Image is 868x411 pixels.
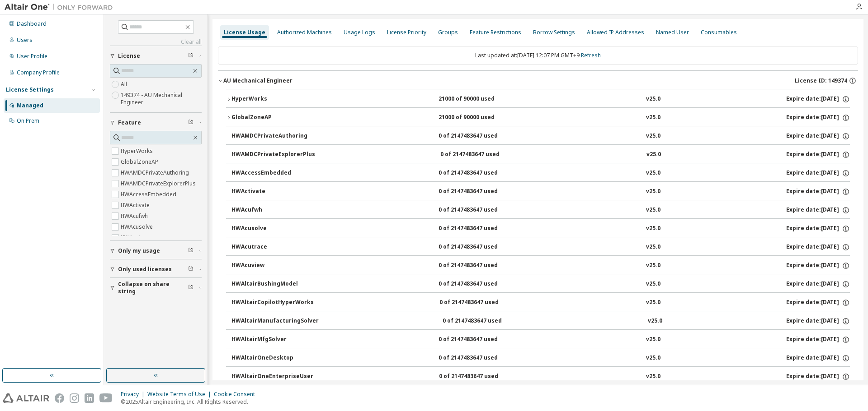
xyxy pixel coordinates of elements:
label: 149374 - AU Mechanical Engineer [121,90,202,108]
button: License [110,46,202,66]
a: Refresh [581,51,601,59]
div: Website Terms of Use [147,391,214,398]
div: Expire date: [DATE] [786,354,850,362]
div: Borrow Settings [533,29,575,36]
label: All [121,79,129,90]
div: 0 of 2147483647 used [440,151,522,159]
button: HWAltairOneDesktop0 of 2147483647 usedv25.0Expire date:[DATE] [231,348,850,368]
label: HWAccessEmbedded [121,189,178,200]
div: 0 of 2147483647 used [439,299,521,307]
div: Expire date: [DATE] [786,132,850,140]
div: License Settings [6,86,54,93]
span: Collapse on share string [118,281,188,295]
button: Only my usage [110,241,202,261]
div: Expire date: [DATE] [786,243,850,251]
span: Clear filter [188,119,193,126]
div: HyperWorks [231,95,313,103]
button: HWAcufwh0 of 2147483647 usedv25.0Expire date:[DATE] [231,200,850,220]
div: Expire date: [DATE] [786,262,850,270]
a: Clear all [110,38,202,46]
img: linkedin.svg [85,393,94,403]
div: GlobalZoneAP [231,114,313,122]
div: v25.0 [646,188,660,196]
div: 0 of 2147483647 used [439,243,520,251]
label: HWAcusolve [121,222,155,232]
div: Expire date: [DATE] [786,95,850,103]
div: 0 of 2147483647 used [439,354,520,362]
button: HWAltairMfgSolver0 of 2147483647 usedv25.0Expire date:[DATE] [231,330,850,350]
button: Feature [110,113,202,133]
div: 0 of 2147483647 used [439,336,520,344]
label: GlobalZoneAP [121,157,160,167]
div: HWAccessEmbedded [231,169,313,177]
span: Clear filter [188,247,193,254]
div: 21000 of 90000 used [439,114,520,122]
div: HWAcutrace [231,243,313,251]
span: Clear filter [188,266,193,273]
div: Allowed IP Addresses [587,29,644,36]
div: Company Profile [17,69,60,76]
label: HWAcutrace [121,232,154,243]
div: v25.0 [646,354,660,362]
div: Expire date: [DATE] [786,373,850,381]
span: License ID: 149374 [795,77,847,84]
div: v25.0 [646,206,660,214]
div: Users [17,37,33,44]
p: © 2025 Altair Engineering, Inc. All Rights Reserved. [121,398,260,406]
div: Expire date: [DATE] [786,188,850,196]
div: Expire date: [DATE] [786,299,850,307]
div: v25.0 [646,299,660,307]
div: Privacy [121,391,147,398]
div: v25.0 [646,225,660,233]
div: Expire date: [DATE] [786,225,850,233]
div: 0 of 2147483647 used [439,373,520,381]
div: On Prem [17,117,39,125]
img: instagram.svg [70,393,79,403]
div: v25.0 [646,169,660,177]
button: HWAltairCopilotHyperWorks0 of 2147483647 usedv25.0Expire date:[DATE] [231,293,850,313]
div: License Priority [387,29,426,36]
div: HWAltairCopilotHyperWorks [231,299,314,307]
div: Authorized Machines [277,29,332,36]
div: Expire date: [DATE] [786,317,850,325]
div: HWActivate [231,188,313,196]
div: 0 of 2147483647 used [439,132,520,140]
label: HyperWorks [121,146,155,157]
div: Expire date: [DATE] [786,151,850,159]
div: v25.0 [646,373,660,381]
div: Feature Restrictions [470,29,521,36]
label: HWActivate [121,200,151,211]
div: v25.0 [646,243,660,251]
div: v25.0 [648,317,662,325]
div: AU Mechanical Engineer [223,77,292,84]
button: Collapse on share string [110,278,202,298]
span: Only my usage [118,247,160,254]
div: v25.0 [646,280,660,288]
div: v25.0 [646,336,660,344]
div: Managed [17,102,43,109]
div: HWAltairManufacturingSolver [231,317,319,325]
button: AU Mechanical EngineerLicense ID: 149374 [218,71,858,91]
div: HWAcusolve [231,225,313,233]
div: HWAMDCPrivateAuthoring [231,132,313,140]
div: Cookie Consent [214,391,260,398]
img: youtube.svg [99,393,113,403]
div: Consumables [701,29,737,36]
button: HWAltairBushingModel0 of 2147483647 usedv25.0Expire date:[DATE] [231,274,850,294]
div: Usage Logs [344,29,375,36]
div: v25.0 [646,95,660,103]
button: HWAcuview0 of 2147483647 usedv25.0Expire date:[DATE] [231,256,850,276]
div: 21000 of 90000 used [439,95,520,103]
div: Expire date: [DATE] [786,206,850,214]
span: Feature [118,119,141,126]
div: Expire date: [DATE] [786,280,850,288]
button: GlobalZoneAP21000 of 90000 usedv25.0Expire date:[DATE] [226,108,850,128]
div: Expire date: [DATE] [786,169,850,177]
img: Altair One [5,3,118,12]
div: 0 of 2147483647 used [439,169,520,177]
div: v25.0 [646,132,660,140]
span: License [118,52,140,60]
div: v25.0 [646,151,661,159]
div: 0 of 2147483647 used [443,317,524,325]
button: Only used licenses [110,259,202,279]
